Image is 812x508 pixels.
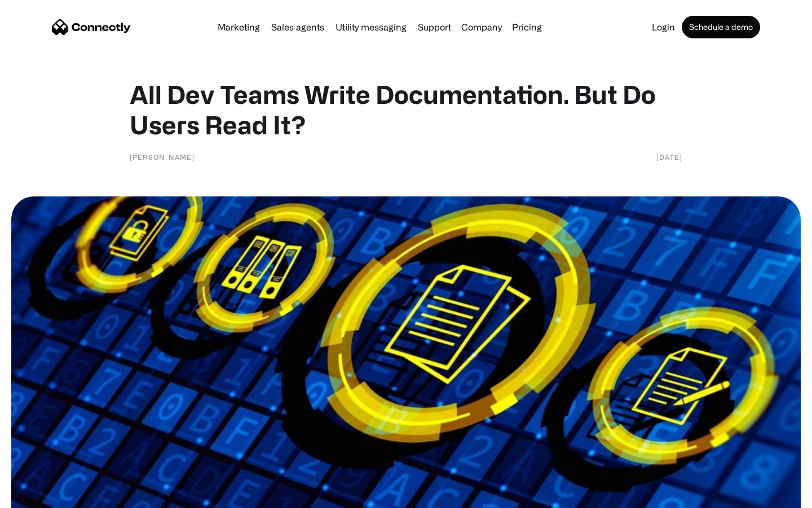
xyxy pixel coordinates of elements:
[682,16,760,38] a: Schedule a demo
[23,488,68,504] ul: Language list
[213,23,264,32] a: Marketing
[647,23,679,32] a: Login
[11,488,68,504] aside: Language selected: English
[413,23,456,32] a: Support
[458,19,505,35] div: Company
[130,79,682,140] h1: All Dev Teams Write Documentation. But Do Users Read It?
[130,151,195,163] div: [PERSON_NAME]
[331,23,411,32] a: Utility messaging
[461,19,502,35] div: Company
[656,151,682,163] div: [DATE]
[507,23,546,32] a: Pricing
[267,23,329,32] a: Sales agents
[52,19,131,36] a: home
